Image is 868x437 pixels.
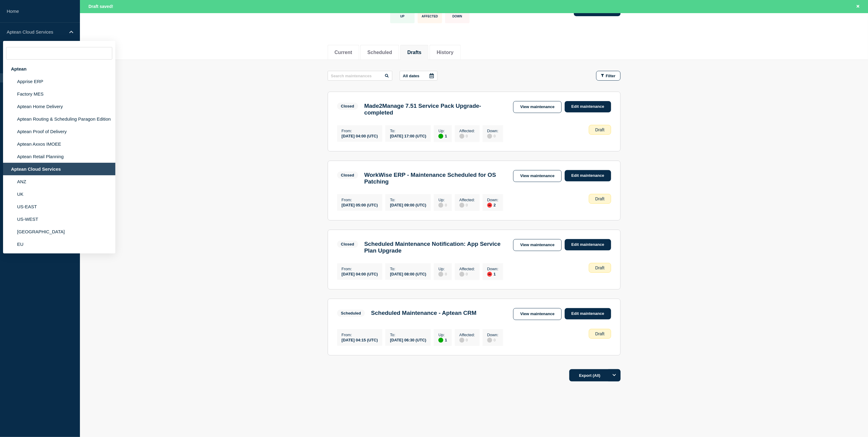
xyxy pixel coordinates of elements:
div: Draft [589,125,611,135]
p: Up [400,15,405,18]
a: Edit maintenance [565,170,611,181]
a: View maintenance [513,308,561,320]
li: Aptean Axxos IMOEE [3,138,115,150]
div: down [487,272,492,277]
div: 1 [438,133,447,139]
p: From : [342,267,378,271]
button: Options [608,369,621,381]
div: Aptean Cloud Services [3,163,115,175]
button: Close banner [854,3,862,10]
p: Up : [438,267,447,271]
p: Down : [487,333,499,337]
p: Up : [438,198,447,202]
div: Scheduled [341,311,361,315]
p: Down : [487,267,499,271]
li: EU [3,238,115,250]
span: Draft saved! [88,4,113,9]
li: Apprise ERP [3,75,115,88]
div: disabled [459,134,464,139]
div: Closed [341,104,354,108]
li: Aptean Proof of Delivery [3,125,115,138]
li: ANZ [3,175,115,188]
div: [DATE] 04:00 (UTC) [342,133,378,138]
div: Closed [341,242,354,246]
p: Affected : [459,333,475,337]
div: disabled [438,203,443,208]
p: To : [390,129,426,133]
li: UK [3,188,115,200]
div: [DATE] 17:00 (UTC) [390,133,426,138]
p: To : [390,333,426,337]
button: All dates [400,71,438,81]
a: View maintenance [513,239,561,251]
p: Affected : [459,267,475,271]
div: disabled [459,338,464,343]
div: 1 [438,337,447,343]
div: 0 [487,337,499,343]
input: Search maintenances [328,71,392,81]
div: [DATE] 06:30 (UTC) [390,337,426,342]
div: Draft [589,194,611,204]
a: Edit maintenance [565,101,611,112]
button: Export (All) [569,369,621,381]
p: To : [390,267,426,271]
p: From : [342,129,378,133]
button: Drafts [407,50,421,55]
div: disabled [459,203,464,208]
p: Affected [422,15,438,18]
span: Filter [606,74,616,78]
div: 0 [438,271,447,277]
div: 0 [487,133,499,139]
p: Affected : [459,198,475,202]
p: Aptean Cloud Services [7,29,65,35]
div: 0 [438,202,447,208]
div: 1 [487,271,499,277]
h3: Made2Manage 7.51 Service Pack Upgrade-completed [364,103,507,116]
li: Aptean Routing & Scheduling Paragon Edition [3,113,115,125]
button: Scheduled [367,50,392,55]
div: disabled [459,272,464,277]
a: View maintenance [513,170,561,182]
div: up [438,134,443,139]
div: [DATE] 04:00 (UTC) [342,271,378,276]
div: down [487,203,492,208]
h3: WorkWise ERP - Maintenance Scheduled for OS Patching [364,172,507,185]
p: Up : [438,333,447,337]
div: 0 [459,337,475,343]
div: disabled [438,272,443,277]
div: [DATE] 08:00 (UTC) [390,271,426,276]
p: To : [390,198,426,202]
li: US-EAST [3,200,115,213]
p: Down : [487,198,499,202]
div: Draft [589,329,611,339]
p: From : [342,198,378,202]
div: Draft [589,263,611,273]
li: [GEOGRAPHIC_DATA] [3,225,115,238]
li: Aptean Retail Planning [3,150,115,163]
p: Down : [487,129,499,133]
div: 0 [459,133,475,139]
div: 0 [459,271,475,277]
button: Current [335,50,352,55]
div: 0 [459,202,475,208]
p: Affected : [459,129,475,133]
li: Aptean Home Delivery [3,100,115,113]
li: US-WEST [3,213,115,225]
a: Edit maintenance [565,308,611,319]
h3: Scheduled Maintenance Notification: App Service Plan Upgrade [364,241,507,254]
a: View maintenance [513,101,561,113]
div: Aptean [3,63,115,75]
div: Closed [341,173,354,177]
p: From : [342,333,378,337]
p: All dates [403,74,420,78]
div: [DATE] 04:15 (UTC) [342,337,378,342]
a: Edit maintenance [565,239,611,250]
div: disabled [487,134,492,139]
p: Up : [438,129,447,133]
button: History [437,50,453,55]
p: Down [452,15,462,18]
button: Filter [596,71,621,81]
li: Factory MES [3,88,115,100]
div: up [438,338,443,343]
div: [DATE] 05:00 (UTC) [342,202,378,207]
